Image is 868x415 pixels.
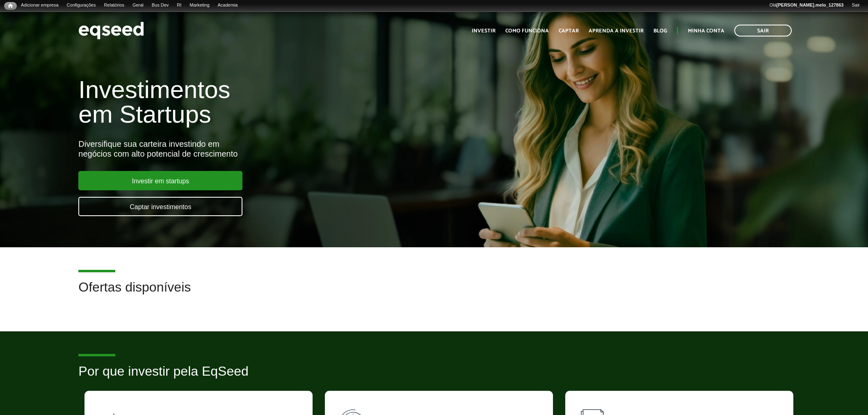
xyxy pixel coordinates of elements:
a: Relatórios [100,2,128,9]
a: Sair [847,2,864,9]
strong: [PERSON_NAME].melo_127863 [777,2,844,7]
a: Olá[PERSON_NAME].melo_127863 [765,2,848,9]
a: Bus Dev [148,2,173,9]
a: Configurações [63,2,100,9]
h2: Ofertas disponíveis [78,280,789,307]
a: Blog [653,28,667,34]
a: Minha conta [688,28,724,34]
a: Captar [559,28,579,34]
div: Diversifique sua carteira investindo em negócios com alto potencial de crescimento [78,139,500,159]
span: Início [8,3,13,9]
a: Marketing [185,2,213,9]
h2: Por que investir pela EqSeed [78,364,789,391]
h1: Investimentos em Startups [78,78,500,127]
a: Captar investimentos [78,197,242,216]
a: Adicionar empresa [17,2,63,9]
a: Aprenda a investir [589,28,644,34]
a: Investir em startups [78,171,242,190]
a: Como funciona [505,28,549,34]
a: Geral [128,2,148,9]
a: Academia [214,2,242,9]
a: Investir [472,28,496,34]
a: Sair [734,25,792,36]
a: RI [173,2,185,9]
img: EqSeed [78,20,144,41]
a: Início [4,2,17,10]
